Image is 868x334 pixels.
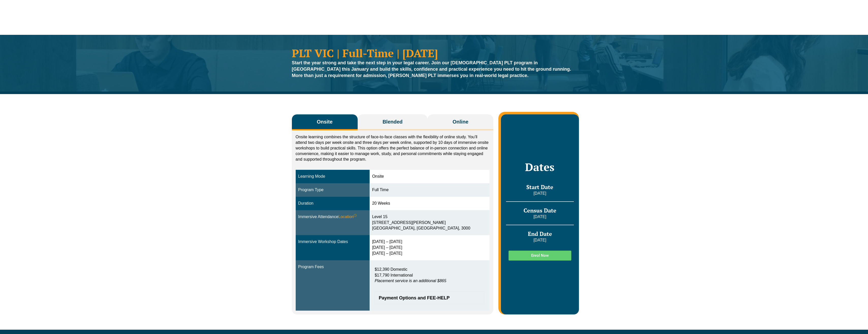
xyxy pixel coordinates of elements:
[298,201,367,206] div: Duration
[379,296,475,300] span: Payment Options and FEE-HELP
[372,239,487,256] div: [DATE] – [DATE] [DATE] – [DATE] [DATE] – [DATE]
[526,183,553,191] span: Start Date
[375,273,413,277] span: $17,790 International
[506,191,574,196] p: [DATE]
[292,48,576,58] h1: PLT VIC | Full-Time | [DATE]
[298,174,367,179] div: Learning Mode
[375,267,407,271] span: $12,390 Domestic
[509,251,571,261] a: Enrol Now
[531,254,549,257] span: Enrol Now
[372,187,487,193] div: Full Time
[372,214,487,232] div: Level 15 [STREET_ADDRESS][PERSON_NAME] [GEOGRAPHIC_DATA], [GEOGRAPHIC_DATA], 3000
[354,214,357,217] sup: ⓘ
[375,279,446,283] em: Placement service is an additional $865
[298,187,367,193] div: Program Type
[506,214,574,220] p: [DATE]
[372,201,487,206] div: 20 Weeks
[453,118,468,125] span: Online
[338,214,357,220] span: Location
[292,60,571,78] strong: Start the year strong and take the next step in your legal career. Join our [DEMOGRAPHIC_DATA] PL...
[296,134,490,162] p: Onsite learning combines the structure of face-to-face classes with the flexibility of online stu...
[298,239,367,245] div: Immersive Workshop Dates
[292,114,494,314] div: Tabs. Open items with Enter or Space, close with Escape and navigate using the Arrow keys.
[506,161,574,173] h2: Dates
[383,118,403,125] span: Blended
[524,207,556,214] span: Census Date
[372,174,487,179] div: Onsite
[528,230,552,237] span: End Date
[317,118,333,125] span: Onsite
[298,264,367,270] div: Program Fees
[298,214,367,220] div: Immersive Attendance
[506,237,574,243] p: [DATE]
